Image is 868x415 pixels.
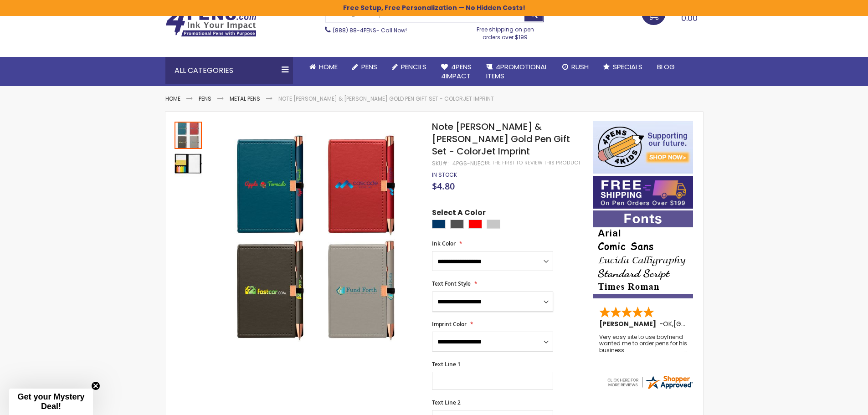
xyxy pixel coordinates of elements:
a: Home [302,57,345,77]
a: Rush [555,57,596,77]
a: Pens [345,57,385,77]
span: Ink Color [432,240,456,247]
div: Gunmetal [450,220,464,229]
div: Get your Mystery Deal!Close teaser [9,389,93,415]
span: Pens [361,62,377,72]
span: - , [659,319,740,328]
span: 4Pens 4impact [441,62,472,81]
div: Silver [487,220,500,229]
span: Home [319,62,338,72]
a: Pencils [385,57,434,77]
a: Be the first to review this product [485,159,580,166]
span: - Call Now! [333,26,407,34]
span: Text Font Style [432,280,471,287]
img: Note Caddy & Crosby Rose Gold Pen Gift Set - ColorJet Imprint [212,134,420,342]
span: OK [663,319,672,328]
span: Blog [657,62,675,72]
span: Specials [613,62,642,72]
span: 4PROMOTIONAL ITEMS [486,62,548,81]
span: Select A Color [432,208,486,220]
div: All Categories [165,57,293,84]
img: 4Pens Custom Pens and Promotional Products [165,8,257,37]
div: Navy Blue [432,220,446,229]
span: [PERSON_NAME] [599,319,659,328]
div: Red [468,220,482,229]
a: 4Pens4impact [434,57,479,87]
div: Very easy site to use boyfriend wanted me to order pens for his business [599,334,688,354]
span: Text Line 1 [432,360,461,368]
span: $4.80 [432,180,455,192]
img: Note Caddy & Crosby Rose Gold Pen Gift Set - ColorJet Imprint [175,150,202,177]
a: Blog [650,57,682,77]
div: Availability [432,171,457,179]
span: Imprint Color [432,320,467,328]
span: Get your Mystery Deal! [17,392,84,411]
div: Free shipping on pen orders over $199 [467,22,544,41]
span: 0.00 [681,12,698,24]
a: 4pens.com certificate URL [606,384,693,392]
div: Note Caddy & Crosby Rose Gold Pen Gift Set - ColorJet Imprint [175,121,203,149]
span: In stock [432,171,457,179]
a: 4PROMOTIONALITEMS [479,57,555,87]
a: Pens [199,95,211,102]
span: [GEOGRAPHIC_DATA] [673,319,740,328]
span: Note [PERSON_NAME] & [PERSON_NAME] Gold Pen Gift Set - ColorJet Imprint [432,120,570,158]
a: Home [165,95,180,102]
a: (888) 88-4PENS [333,26,376,34]
button: Close teaser [91,381,100,390]
span: Rush [571,62,589,72]
img: Free shipping on orders over $199 [593,176,693,209]
li: Note [PERSON_NAME] & [PERSON_NAME] Gold Pen Gift Set - ColorJet Imprint [278,95,494,102]
div: Note Caddy & Crosby Rose Gold Pen Gift Set - ColorJet Imprint [175,149,202,177]
span: Pencils [401,62,426,72]
div: 4PGS-NUEC [452,160,485,167]
img: 4pens 4 kids [593,121,693,174]
span: Text Line 2 [432,399,461,406]
img: font-personalization-examples [593,210,693,298]
a: Specials [596,57,650,77]
a: Metal Pens [230,95,260,102]
iframe: Google Customer Reviews [793,390,868,415]
img: 4pens.com widget logo [606,374,693,390]
strong: SKU [432,159,449,167]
